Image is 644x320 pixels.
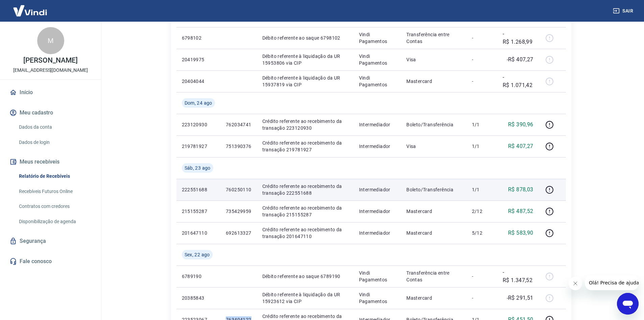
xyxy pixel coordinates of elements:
[185,165,211,171] span: Sáb, 23 ago
[8,154,93,169] button: Meus recebíveis
[182,78,215,85] p: 20404044
[472,186,492,193] p: 1/1
[472,295,492,301] p: -
[16,120,93,134] a: Dados da conta
[359,291,396,305] p: Vindi Pagamentos
[472,78,492,85] p: -
[8,234,93,249] a: Segurança
[262,205,348,218] p: Crédito referente ao recebimento da transação 215155287
[182,186,215,193] p: 222551688
[262,74,348,88] p: Débito referente à liquidação da UR 15937819 via CIP
[472,230,492,236] p: 5/12
[182,230,215,236] p: 201647110
[185,251,210,258] span: Sex, 22 ago
[406,31,461,45] p: Transferência entre Contas
[508,186,533,194] p: R$ 878,03
[182,143,215,150] p: 219781927
[4,5,57,10] span: Olá! Precisa de ajuda?
[262,53,348,66] p: Débito referente à liquidação da UR 15953806 via CIP
[8,105,93,120] button: Meu cadastro
[406,270,461,283] p: Transferência entre Contas
[472,35,492,41] p: -
[182,35,215,41] p: 6798102
[8,85,93,100] a: Início
[262,35,348,41] p: Débito referente ao saque 6798102
[617,293,639,315] iframe: Botão para abrir a janela de mensagens
[406,56,461,63] p: Visa
[359,143,396,150] p: Intermediador
[359,270,396,283] p: Vindi Pagamentos
[37,27,64,54] div: M
[359,208,396,215] p: Intermediador
[472,273,492,280] p: -
[406,143,461,150] p: Visa
[612,5,636,17] button: Sair
[507,56,533,64] p: -R$ 407,27
[16,169,93,183] a: Relatório de Recebíveis
[406,230,461,236] p: Mastercard
[185,100,212,106] span: Dom, 24 ago
[182,295,215,301] p: 20385843
[13,67,88,74] p: [EMAIL_ADDRESS][DOMAIN_NAME]
[262,183,348,196] p: Crédito referente ao recebimento da transação 222551688
[182,56,215,63] p: 20419975
[406,78,461,85] p: Mastercard
[359,31,396,45] p: Vindi Pagamentos
[359,121,396,128] p: Intermediador
[8,0,52,21] img: Vindi
[406,186,461,193] p: Boleto/Transferência
[503,30,533,46] p: -R$ 1.268,99
[472,56,492,63] p: -
[16,215,93,229] a: Disponibilização de agenda
[359,230,396,236] p: Intermediador
[182,273,215,280] p: 6789190
[507,294,533,302] p: -R$ 291,51
[226,208,252,215] p: 735429959
[182,208,215,215] p: 215155287
[16,135,93,149] a: Dados de login
[8,254,93,269] a: Fale conosco
[503,268,533,284] p: -R$ 1.347,52
[226,121,252,128] p: 762034741
[262,291,348,305] p: Débito referente à liquidação da UR 15923612 via CIP
[226,143,252,150] p: 751390376
[23,57,77,64] p: [PERSON_NAME]
[406,208,461,215] p: Mastercard
[472,208,492,215] p: 2/12
[359,53,396,66] p: Vindi Pagamentos
[406,295,461,301] p: Mastercard
[262,140,348,153] p: Crédito referente ao recebimento da transação 219781927
[262,226,348,240] p: Crédito referente ao recebimento da transação 201647110
[585,275,639,290] iframe: Mensagem da empresa
[226,230,252,236] p: 692613327
[406,121,461,128] p: Boleto/Transferência
[182,121,215,128] p: 223120930
[359,74,396,88] p: Vindi Pagamentos
[508,229,533,237] p: R$ 583,90
[262,118,348,131] p: Crédito referente ao recebimento da transação 223120930
[262,273,348,280] p: Débito referente ao saque 6789190
[16,199,93,213] a: Contratos com credores
[503,73,533,89] p: -R$ 1.071,42
[569,277,582,290] iframe: Fechar mensagem
[508,142,533,150] p: R$ 407,27
[472,121,492,128] p: 1/1
[472,143,492,150] p: 1/1
[508,121,533,129] p: R$ 390,96
[359,186,396,193] p: Intermediador
[508,207,533,215] p: R$ 487,52
[226,186,252,193] p: 760250110
[16,185,93,198] a: Recebíveis Futuros Online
